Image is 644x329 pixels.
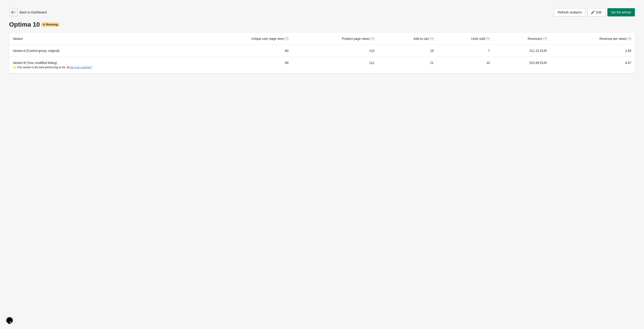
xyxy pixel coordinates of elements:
iframe: chat widget [5,311,19,324]
td: 522.69 EUR [493,57,550,73]
td: 311.22 EUR [493,45,550,57]
td: 21 [378,57,438,73]
td: 4.67 [551,57,635,73]
span: (?) [430,37,434,40]
span: Unique user page view [251,37,288,40]
span: (?) [486,37,490,40]
span: Edit [596,10,601,14]
td: 7 [437,45,493,57]
td: 89 [196,57,292,73]
button: Refresh analytics [554,8,586,16]
span: Refresh analytics [558,10,582,14]
span: (?) [284,37,288,40]
td: 10 [437,57,493,73]
span: (?) [543,37,547,40]
div: Variant A (Control group, original) [13,48,193,53]
span: (?) [370,37,374,40]
span: Units sold [471,37,490,40]
span: Revenues [528,37,547,40]
div: Running [41,22,60,27]
button: Set the winner [607,8,635,16]
button: Set it as a winner? [70,66,92,69]
td: 2.83 [551,45,635,57]
button: Edit [588,8,605,16]
div: Back to Dashboard [9,8,47,16]
span: Add to cart [413,37,434,40]
div: Variant B (Your modified listing) [13,61,193,70]
th: Variant [9,33,196,45]
span: Product page views [342,37,374,40]
td: 80 [196,45,292,57]
span: Set the winner [611,10,631,14]
span: (?) [627,37,631,40]
td: 19 [378,45,438,57]
span: Revenue per views [599,37,631,40]
div: ⭐ This variant is the best performing so far 🎉 [13,65,193,70]
td: 110 [292,45,378,57]
td: 112 [292,57,378,73]
div: Optima 10 [9,21,635,28]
